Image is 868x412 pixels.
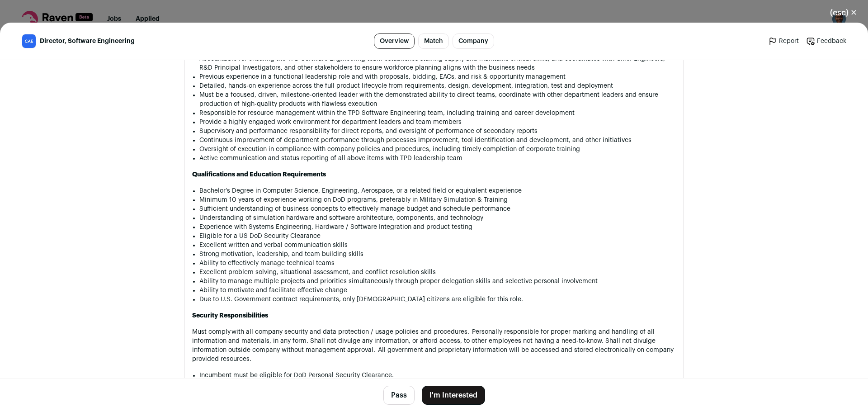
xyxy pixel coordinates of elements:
p: Due to U.S. Government contract requirements, only [DEMOGRAPHIC_DATA] citizens are eligible for t... [199,295,676,304]
p: Must comply with all company security and data protection / usage policies and procedures. Person... [192,327,676,364]
p: Strong motivation, leadership, and team building skills [199,250,676,259]
p: Excellent problem solving, situational assessment, and conflict resolution skills [199,268,676,277]
p: Supervisory and performance responsibility for direct reports, and oversight of performance of se... [199,127,676,136]
strong: Qualifications and Education Requirements [192,171,326,178]
p: Continuous improvement of department performance through processes improvement, tool identificati... [199,136,676,145]
strong: Security Responsibilities [192,313,268,319]
a: Match [418,33,449,49]
li: Incumbent must be eligible for DoD Personal Security Clearance. [199,371,676,380]
p: Understanding of simulation hardware and software architecture, components, and technology [199,213,676,223]
a: Company [453,33,494,49]
p: Eligible for a US DoD Security Clearance [199,232,676,241]
p: Responsible for resource management within the TPD Software Engineering team, including training ... [199,109,676,118]
p: Minimum 10 years of experience working on DoD programs, preferably in Military Simulation & Training [199,195,676,204]
a: Feedback [806,37,846,46]
img: 6ce7b0168cd3ef45b6eb20e6236bbbfc0f4f5e9b0f72fc64d5b671d86d5c8e16.jpg [22,34,36,48]
a: Report [768,37,799,46]
button: Close modal [819,3,868,23]
p: Ability to motivate and facilitate effective change [199,286,676,295]
p: Sufficient understanding of business concepts to effectively manage budget and schedule performance [199,204,676,213]
p: Detailed, hands-on experience across the full product lifecycle from requirements, design, develo... [199,81,676,90]
a: Overview [374,33,415,49]
button: Pass [383,386,415,405]
p: Excellent written and verbal communication skills [199,241,676,250]
p: Oversight of execution in compliance with company policies and procedures, including timely compl... [199,145,676,154]
p: Ability to manage multiple projects and priorities simultaneously through proper delegation skill... [199,277,676,286]
button: I'm Interested [422,386,485,405]
p: Must be a focused, driven, milestone-oriented leader with the demonstrated ability to direct team... [199,90,676,109]
p: Bachelor’s Degree in Computer Science, Engineering, Aerospace, or a related field or equivalent e... [199,186,676,195]
p: Active communication and status reporting of all above items with TPD leadership team [199,154,676,163]
p: Accountable for ensuring the TPD Software Engineering team establishes staffing supply and mainta... [199,54,676,72]
p: Ability to effectively manage technical teams [199,259,676,268]
p: Experience with Systems Engineering, Hardware / Software Integration and product testing [199,223,676,232]
span: Director, Software Engineering [40,37,135,46]
p: Previous experience in a functional leadership role and with proposals, bidding, EACs, and risk &... [199,72,676,81]
p: Provide a highly engaged work environment for department leaders and team members [199,118,676,127]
